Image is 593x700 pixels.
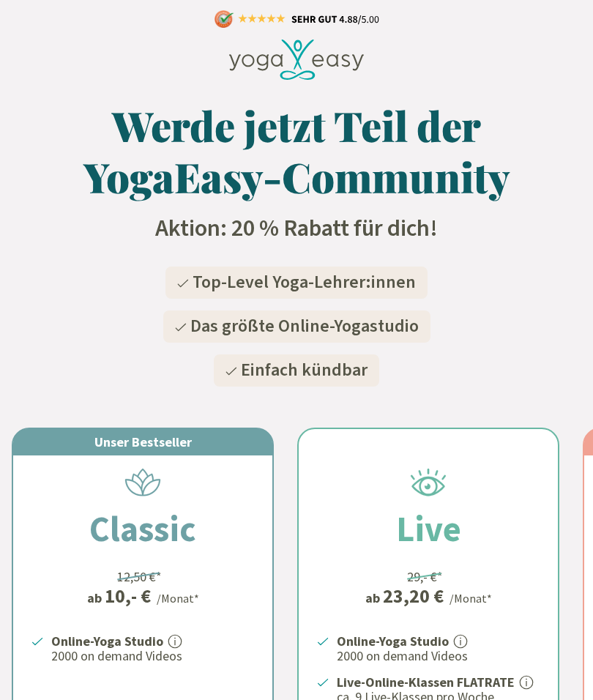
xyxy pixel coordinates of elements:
[157,589,199,607] div: /Monat*
[241,357,368,383] span: Einfach kündbar
[51,647,255,665] p: 2000 on demand Videos
[190,313,419,339] span: Das größte Online-Yogastudio
[94,433,192,450] span: Unser Bestseller
[54,502,231,555] h2: Classic
[407,567,443,587] div: 29,- €*
[361,502,496,555] h2: Live
[105,587,151,606] div: 10,- €
[337,674,515,690] strong: Live-Online-Klassen FLATRATE
[337,647,540,665] p: 2000 on demand Videos
[51,633,163,649] strong: Online-Yoga Studio
[117,567,162,587] div: 12,50 €*
[51,100,542,202] h1: Werde jetzt Teil der YogaEasy-Community
[365,588,383,608] span: ab
[193,269,416,295] span: Top-Level Yoga-Lehrer:innen
[87,588,105,608] span: ab
[383,587,444,606] div: 23,20 €
[450,589,492,607] div: /Monat*
[337,633,449,649] strong: Online-Yoga Studio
